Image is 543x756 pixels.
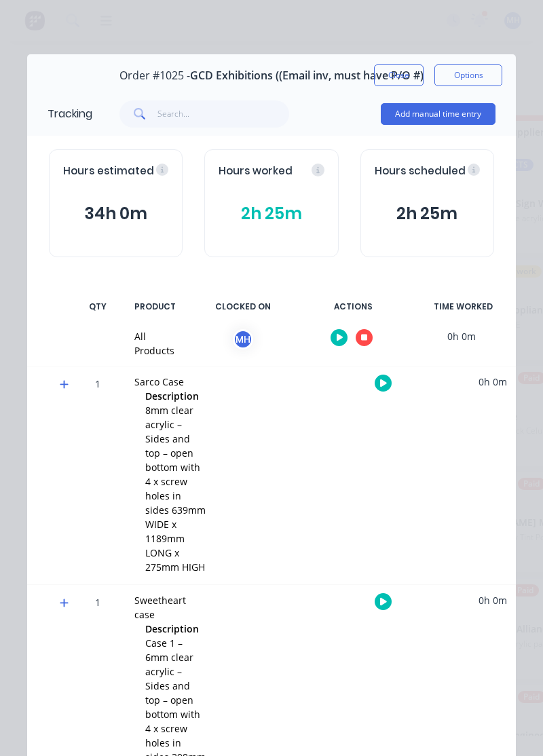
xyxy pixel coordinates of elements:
[375,164,466,179] span: Hours scheduled
[63,164,154,179] span: Hours estimated
[126,292,184,321] div: PRODUCT
[134,329,174,358] div: All Products
[157,100,290,128] input: Search...
[381,103,495,125] button: Add manual time entry
[145,389,199,403] span: Description
[134,593,206,622] div: Sweetheart case
[375,201,480,227] button: 2h 25m
[219,164,293,179] span: Hours worked
[233,329,253,349] div: MH
[374,64,424,86] button: Close
[119,69,190,82] span: Order #1025 -
[190,69,424,82] span: GCD Exhibitions ((Email inv, must have P/O #)
[411,321,512,352] div: 0h 0m
[145,404,206,573] span: 8mm clear acrylic – Sides and top – open bottom with 4 x screw holes in sides 639mm WIDE x 1189mm...
[48,106,92,122] div: Tracking
[302,292,404,321] div: ACTIONS
[77,368,118,584] div: 1
[219,201,324,227] button: 2h 25m
[77,292,118,321] div: QTY
[192,292,294,321] div: CLOCKED ON
[412,292,514,321] div: TIME WORKED
[134,375,206,389] div: Sarco Case
[63,201,168,227] button: 34h 0m
[434,64,502,86] button: Options
[145,622,199,636] span: Description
